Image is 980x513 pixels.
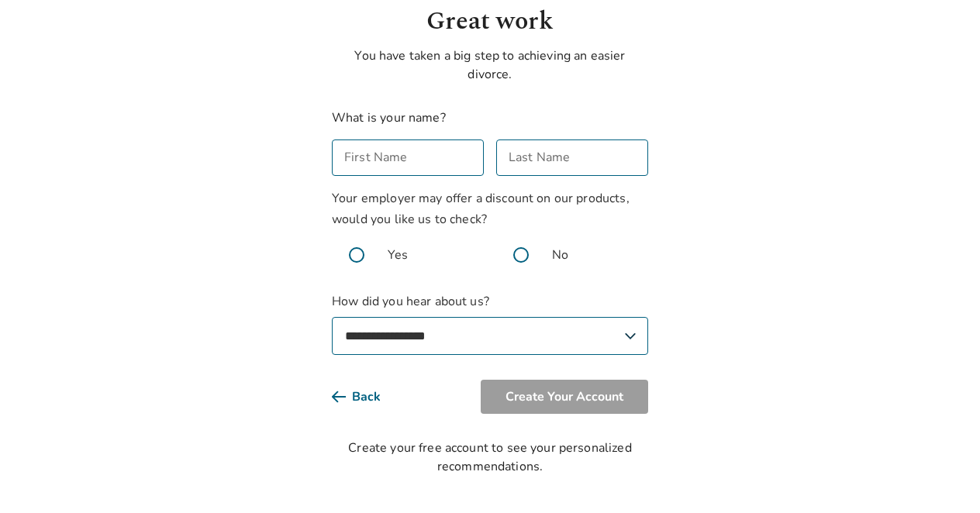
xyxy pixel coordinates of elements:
div: Create your free account to see your personalized recommendations. [332,439,648,476]
span: Your employer may offer a discount on our products, would you like us to check? [332,190,630,228]
p: You have taken a big step to achieving an easier divorce. [332,46,648,84]
label: What is your name? [332,109,446,126]
label: How did you hear about us? [332,292,648,355]
select: How did you hear about us? [332,317,648,355]
span: No [552,246,568,264]
button: Create Your Account [481,380,648,414]
span: Yes [388,246,408,264]
button: Back [332,380,405,414]
iframe: Chat Widget [902,439,980,513]
h1: Great work [332,3,648,40]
